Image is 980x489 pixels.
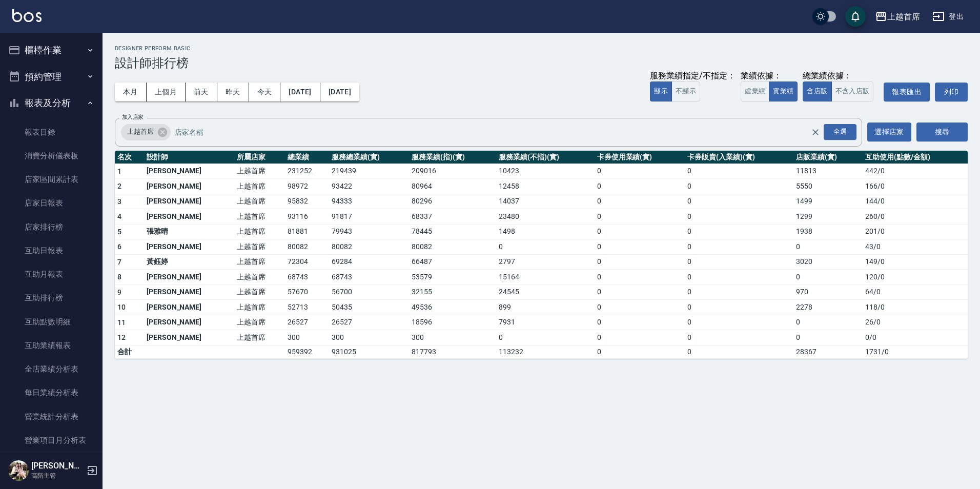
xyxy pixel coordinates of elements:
[595,239,685,255] td: 0
[117,167,121,175] span: 1
[31,461,84,471] h5: [PERSON_NAME]
[144,179,234,194] td: [PERSON_NAME]
[685,254,793,270] td: 0
[121,127,160,137] span: 上越首席
[409,224,496,239] td: 78445
[863,239,968,255] td: 43 / 0
[234,270,285,285] td: 上越首席
[685,194,793,209] td: 0
[329,345,409,358] td: 931025
[320,83,359,101] button: [DATE]
[12,9,42,22] img: Logo
[234,164,285,179] td: 上越首席
[4,357,98,381] a: 全店業績分析表
[769,81,798,101] button: 實業績
[117,182,121,190] span: 2
[793,270,863,285] td: 0
[685,179,793,194] td: 0
[793,345,863,358] td: 28367
[496,151,594,164] th: 服務業績(不指)(實)
[685,164,793,179] td: 0
[285,270,330,285] td: 68743
[117,212,121,220] span: 4
[803,81,831,101] button: 含店販
[863,164,968,179] td: 442 / 0
[650,71,736,81] div: 服務業績指定/不指定：
[685,345,793,358] td: 0
[186,83,217,101] button: 前天
[496,300,594,315] td: 899
[863,300,968,315] td: 118 / 0
[793,224,863,239] td: 1938
[409,209,496,225] td: 68337
[144,194,234,209] td: [PERSON_NAME]
[329,330,409,345] td: 300
[685,270,793,285] td: 0
[31,471,84,480] p: 高階主管
[117,258,121,266] span: 7
[144,300,234,315] td: [PERSON_NAME]
[935,83,968,101] button: 列印
[803,71,879,81] div: 總業績依據：
[285,164,330,179] td: 231252
[122,113,144,121] label: 加入店家
[496,209,594,225] td: 23480
[595,345,685,358] td: 0
[4,191,98,215] a: 店家日報表
[685,209,793,225] td: 0
[285,194,330,209] td: 95832
[234,315,285,330] td: 上越首席
[595,194,685,209] td: 0
[249,83,281,101] button: 今天
[285,284,330,300] td: 57670
[285,330,330,345] td: 300
[285,179,330,194] td: 98972
[685,151,793,164] th: 卡券販賣(入業績)(實)
[595,164,685,179] td: 0
[4,90,98,116] button: 報表及分析
[863,224,968,239] td: 201 / 0
[144,270,234,285] td: [PERSON_NAME]
[234,284,285,300] td: 上越首席
[887,10,920,23] div: 上越首席
[793,239,863,255] td: 0
[144,209,234,225] td: [PERSON_NAME]
[496,179,594,194] td: 12458
[824,124,856,140] div: 全選
[285,209,330,225] td: 93116
[234,224,285,239] td: 上越首席
[409,345,496,358] td: 817793
[685,315,793,330] td: 0
[595,254,685,270] td: 0
[496,254,594,270] td: 2797
[685,239,793,255] td: 0
[329,194,409,209] td: 94333
[793,254,863,270] td: 3020
[595,315,685,330] td: 0
[496,164,594,179] td: 10423
[117,333,126,341] span: 12
[496,330,594,345] td: 0
[928,7,968,26] button: 登出
[117,303,126,311] span: 10
[741,81,769,101] button: 虛業績
[285,345,330,358] td: 959392
[496,270,594,285] td: 15164
[4,310,98,334] a: 互助點數明細
[329,151,409,164] th: 服務總業績(實)
[4,262,98,286] a: 互助月報表
[280,83,320,101] button: [DATE]
[863,270,968,285] td: 120 / 0
[117,318,126,327] span: 11
[4,168,98,191] a: 店家區間累計表
[409,239,496,255] td: 80082
[4,215,98,239] a: 店家排行榜
[409,151,496,164] th: 服務業績(指)(實)
[595,300,685,315] td: 0
[409,270,496,285] td: 53579
[329,284,409,300] td: 56700
[595,284,685,300] td: 0
[217,83,249,101] button: 昨天
[117,288,121,296] span: 9
[117,197,121,206] span: 3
